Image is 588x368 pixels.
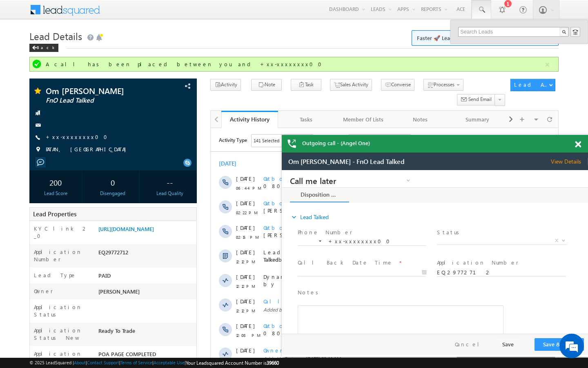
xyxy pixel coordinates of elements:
div: Tasks [285,114,328,124]
a: Notes [392,111,449,128]
label: Application Status [34,303,90,318]
span: X [273,67,276,74]
span: Owner Assignment Date [53,219,155,226]
span: Code Generated [171,243,212,250]
div: Lead Score [31,190,80,197]
span: 12:12 PM [25,130,50,137]
a: [URL][DOMAIN_NAME] [98,225,154,232]
span: [DATE] [25,219,44,226]
span: System [71,275,89,282]
span: [DATE] [25,96,44,103]
span: FnO Lead Generated [53,243,243,258]
span: [DATE] [25,170,44,177]
div: Summary [456,114,499,124]
span: Added by on [53,178,307,186]
a: Disposition Form [8,18,67,32]
span: Outgoing call - (Angel One) [302,139,370,147]
button: Note [251,79,282,91]
a: Tasks [278,111,335,128]
a: Terms of Service [120,360,152,365]
label: Application Number [34,248,90,263]
span: 39660 [267,360,279,366]
div: Sales Activity,Email Bounced,Email Link Clicked,Email Marked Spam,Email Opened & 136 more.. [41,7,102,19]
span: Added by on [53,227,307,235]
div: A call has been placed between you and +xx-xxxxxxxx00 [46,61,544,68]
span: Lead Owner changed from to by through . [53,268,239,282]
a: Acceptable Use [154,360,185,365]
span: +50 [323,198,335,208]
div: POA PAGE COMPLETED [96,350,196,361]
label: Phone Number [16,58,71,66]
span: 02:15 PM [25,105,50,113]
span: Faster 🚀 Lead Details with a new look ✨ [417,34,553,42]
a: Back [29,43,62,50]
em: Start Chat [111,252,148,263]
span: [PERSON_NAME] [73,179,111,185]
a: Member Of Lists [335,111,392,128]
span: System [80,128,98,135]
span: System [152,275,170,282]
span: [DATE] 12:12 PM [116,179,151,185]
textarea: Type your message and hit 'Enter' [11,76,149,245]
span: Send Email [468,96,492,103]
span: Om [PERSON_NAME] [46,87,149,95]
span: Processes [434,81,454,88]
span: [PERSON_NAME] [98,275,139,282]
span: 12:12 PM [25,155,50,162]
label: KYC link 2_0 [34,225,90,240]
span: [DATE] [25,72,44,79]
span: Was called by [PERSON_NAME] through 08069454360. Duration:43 seconds. [53,194,297,209]
span: Outbound Call [53,72,124,79]
label: Lead Type [34,272,76,279]
span: Lead Stage changed from to by through [53,243,243,258]
div: Disengaged [89,190,137,197]
span: Was called by [PERSON_NAME] through 08069454360. Duration:26 seconds. [53,47,297,61]
span: Outbound Call [53,194,124,201]
a: Call me later [8,6,131,15]
div: Back [29,44,58,52]
span: Automation [198,275,238,282]
span: Lead Stage changed from to by through [53,121,254,135]
span: Automation [137,251,177,258]
span: Time [123,6,134,18]
div: All Time [140,9,157,16]
span: 06:44 PM [25,56,50,64]
span: 12:08 PM [25,204,50,211]
div: Chat with us now [42,43,137,54]
span: FnO Lead Talked [53,121,254,135]
label: Status [155,58,180,66]
span: FnO Activation Owner Assigned [161,219,294,226]
button: Converse [381,79,414,91]
span: Outbound Call [53,47,124,54]
a: Activity History [221,111,278,128]
div: 0 [89,175,137,190]
label: Application Number [155,89,237,96]
label: Application Status New [34,327,90,341]
span: Automation [126,128,166,135]
div: Ready To Trade [96,327,196,338]
span: +50 [323,100,335,110]
div: [DATE] [8,32,35,39]
label: Owner [34,287,53,295]
a: +xx-xxxxxxxx00 [46,133,112,140]
span: [DATE] [25,47,44,54]
div: 200 [31,175,80,190]
span: System [91,251,109,258]
div: EQ29772712 [96,248,196,260]
button: Activity [210,79,241,91]
button: Sales Activity [330,79,372,91]
span: Activity Type [8,6,36,18]
span: +50 [323,75,335,85]
span: View Details [269,5,306,13]
img: d_60004797649_company_0_60004797649 [14,43,34,54]
div: Lead Quality [146,190,194,197]
span: +50 [323,51,335,61]
span: Did not answer a call by [PERSON_NAME] through 08069454360. [53,96,255,110]
div: Rich Text Editor, 40788eee-0fb2-11ec-a811-0adc8a9d82c2__tab1__section1__Notes__Lead__0_lsq-form-m... [16,135,222,181]
label: Call Back Date Time [16,89,111,96]
div: Notes [399,114,442,124]
span: PATAN, [GEOGRAPHIC_DATA] [46,146,130,154]
span: 09:44 AM [25,228,50,236]
button: Processes [423,79,463,91]
span: [DATE] [25,194,44,202]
